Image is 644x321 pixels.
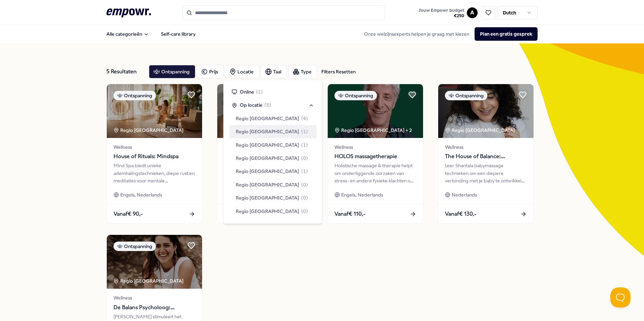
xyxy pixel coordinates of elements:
[419,13,464,19] span: € 250
[107,235,202,289] img: package image
[106,84,202,224] a: package imageOntspanningRegio [GEOGRAPHIC_DATA] WellnessHouse of Rituals: MindspaMind Spa biedt u...
[334,127,412,134] div: Regio [GEOGRAPHIC_DATA] + 2
[417,6,465,20] button: Jouw Empowr budget€250
[334,162,416,184] div: Holistische massage & therapie helpt om onderliggende oorzaken van stress- en andere fysieke klac...
[236,154,299,162] span: Regio [GEOGRAPHIC_DATA]
[445,162,527,184] div: Leer Shantala babymassage technieken om een diepere verbinding met je baby te ontwikkelen en hun ...
[475,27,538,41] button: Plan een gratis gesprek
[334,152,416,161] span: HOLOS massagetherapie
[416,6,467,20] a: Jouw Empowr budget€250
[107,84,202,138] img: package image
[101,27,154,41] button: Alle categorieën
[452,191,477,199] span: Nederlands
[301,181,308,188] span: ( 0 )
[114,127,185,134] div: Regio [GEOGRAPHIC_DATA]
[288,65,317,78] button: Type
[321,68,356,75] div: Filters Resetten
[236,141,299,149] span: Regio [GEOGRAPHIC_DATA]
[438,84,534,138] img: package image
[301,115,308,122] span: ( 4 )
[327,84,423,224] a: package imageOntspanningRegio [GEOGRAPHIC_DATA] + 2WellnessHOLOS massagetherapieHolistische massa...
[301,154,308,162] span: ( 0 )
[301,194,308,202] span: ( 0 )
[149,65,195,78] button: Ontspanning
[334,91,377,100] div: Ontspanning
[301,208,308,215] span: ( 0 )
[236,181,299,188] span: Regio [GEOGRAPHIC_DATA]
[261,65,287,78] button: Taal
[183,5,385,20] input: Search for products, categories or subcategories
[114,277,185,285] div: Regio [GEOGRAPHIC_DATA]
[217,84,313,138] img: package image
[114,91,156,100] div: Ontspanning
[217,84,313,224] a: package imageOntspanningRegio [GEOGRAPHIC_DATA] WellnessRenessence: Wellness & MindfulnessRenesse...
[301,141,308,149] span: ( 1 )
[156,27,201,41] a: Self-care library
[236,168,299,175] span: Regio [GEOGRAPHIC_DATA]
[445,127,516,134] div: Regio [GEOGRAPHIC_DATA]
[301,168,308,175] span: ( 1 )
[419,8,464,13] span: Jouw Empowr budget
[229,85,317,218] div: Suggestions
[236,115,299,122] span: Regio [GEOGRAPHIC_DATA]
[120,191,162,199] span: Engels, Nederlands
[438,84,534,224] a: package imageOntspanningRegio [GEOGRAPHIC_DATA] WellnessThe House of Balance: Babymassage aan hui...
[240,101,262,109] span: Op locatie
[445,152,527,161] span: The House of Balance: Babymassage aan huis
[114,152,195,161] span: House of Rituals: Mindspa
[445,91,487,100] div: Ontspanning
[114,294,195,301] span: Wellness
[114,242,156,251] div: Ontspanning
[236,208,299,215] span: Regio [GEOGRAPHIC_DATA]
[114,143,195,151] span: Wellness
[445,210,477,218] span: Vanaf € 130,-
[264,101,271,109] span: ( 5 )
[334,143,416,151] span: Wellness
[256,88,263,96] span: ( 1 )
[610,287,631,308] iframe: Help Scout Beacon - Open
[236,128,299,135] span: Regio [GEOGRAPHIC_DATA]
[114,210,143,218] span: Vanaf € 90,-
[225,65,259,78] button: Locatie
[240,88,254,96] span: Online
[334,210,365,218] span: Vanaf € 110,-
[445,143,527,151] span: Wellness
[467,7,478,18] button: A
[301,128,308,135] span: ( 1 )
[114,303,195,312] span: De Balans Psycholoog: [PERSON_NAME]
[341,191,383,199] span: Engels, Nederlands
[328,84,423,138] img: package image
[101,27,201,41] nav: Main
[359,27,538,41] div: Onze welzijnsexperts helpen je graag met kiezen
[106,65,143,78] div: 5 Resultaten
[236,194,299,202] span: Regio [GEOGRAPHIC_DATA]
[114,162,195,184] div: Mind Spa biedt unieke ademhalingstechnieken, diepe rust en meditaties voor mentale stressverlicht...
[197,65,224,78] button: Prijs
